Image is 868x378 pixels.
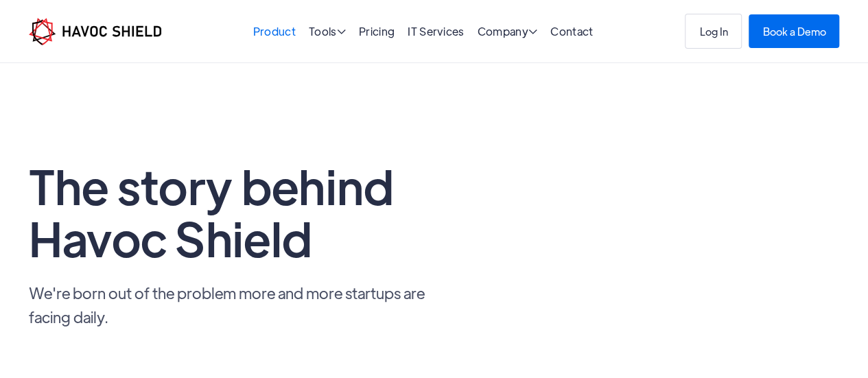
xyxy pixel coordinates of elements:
div: Tools [309,26,346,39]
iframe: Chat Widget [640,230,868,378]
a: Book a Demo [749,14,839,48]
h1: The story behind Havoc Shield [29,159,441,263]
div: Company [478,26,538,39]
div: Tools [309,26,346,39]
a: Product [253,24,296,38]
img: Havoc Shield logo [29,18,161,45]
a: Pricing [359,24,395,38]
div: Company [478,26,538,39]
a: IT Services [408,24,465,38]
a: home [29,18,161,45]
a: Contact [550,24,593,38]
span:  [337,26,346,37]
a: Log In [685,14,742,49]
p: We're born out of the problem more and more startups are facing daily. [29,281,441,329]
span:  [528,26,537,37]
